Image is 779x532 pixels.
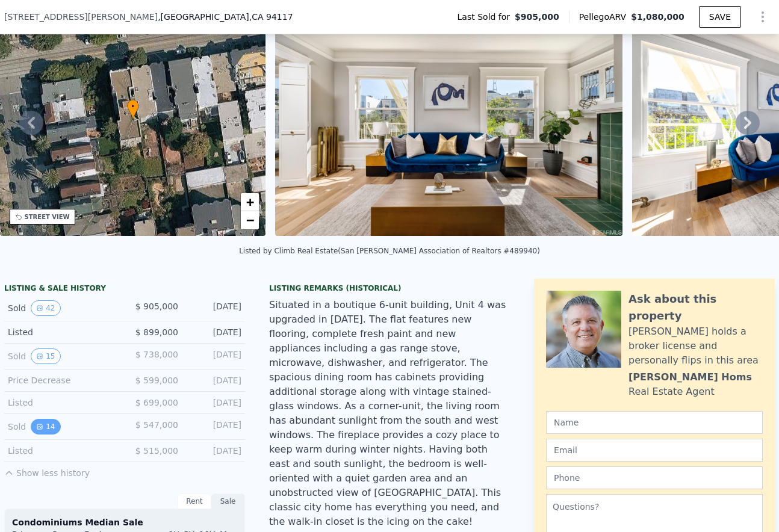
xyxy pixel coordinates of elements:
span: Last Sold for [458,11,515,23]
div: Rent [178,493,211,509]
div: Sale [211,493,245,509]
input: Name [546,411,763,434]
div: [DATE] [188,374,241,386]
span: $ 899,000 [135,327,178,337]
span: Pellego ARV [579,11,632,23]
div: Listed [8,397,115,409]
div: Listed by Climb Real Estate (San [PERSON_NAME] Association of Realtors #489940) [239,247,540,255]
div: [DATE] [188,397,241,409]
div: Sold [8,300,115,316]
span: $ 699,000 [135,398,178,407]
div: Real Estate Agent [628,385,715,399]
span: $ 738,000 [135,350,178,359]
div: [DATE] [188,348,241,364]
span: − [246,212,254,227]
a: Zoom out [241,211,259,229]
span: $ 547,000 [135,420,178,430]
span: $ 905,000 [135,302,178,311]
div: Listing Remarks (Historical) [269,283,510,293]
button: View historical data [31,348,60,364]
span: $905,000 [515,11,559,23]
a: Zoom in [241,193,259,211]
span: $ 599,000 [135,376,178,385]
button: SAVE [699,6,741,28]
button: Show less history [4,462,90,479]
input: Phone [546,466,763,489]
div: Listed [8,326,115,338]
button: Show Options [751,5,775,29]
span: $ 515,000 [135,446,178,456]
div: [PERSON_NAME] Homs [628,370,752,385]
div: [DATE] [188,326,241,338]
div: Sold [8,348,115,364]
div: Price Decrease [8,374,115,386]
div: [PERSON_NAME] holds a broker license and personally flips in this area [628,324,763,368]
input: Email [546,439,763,462]
div: STREET VIEW [25,212,70,221]
span: + [246,194,254,209]
div: Listed [8,445,115,457]
img: Sale: 59531363 Parcel: 56210873 [275,5,622,236]
span: [STREET_ADDRESS][PERSON_NAME] [4,11,158,23]
div: [DATE] [188,445,241,457]
button: View historical data [31,300,60,316]
div: [DATE] [188,300,241,316]
div: Ask about this property [628,291,763,324]
button: View historical data [31,419,60,435]
span: $1,080,000 [631,12,684,22]
span: , [GEOGRAPHIC_DATA] [158,11,293,23]
div: Condominiums Median Sale [12,516,237,528]
div: LISTING & SALE HISTORY [4,283,245,295]
span: , CA 94117 [249,12,293,22]
div: • [127,99,139,120]
div: Sold [8,419,115,435]
span: • [127,101,139,112]
div: [DATE] [188,419,241,435]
